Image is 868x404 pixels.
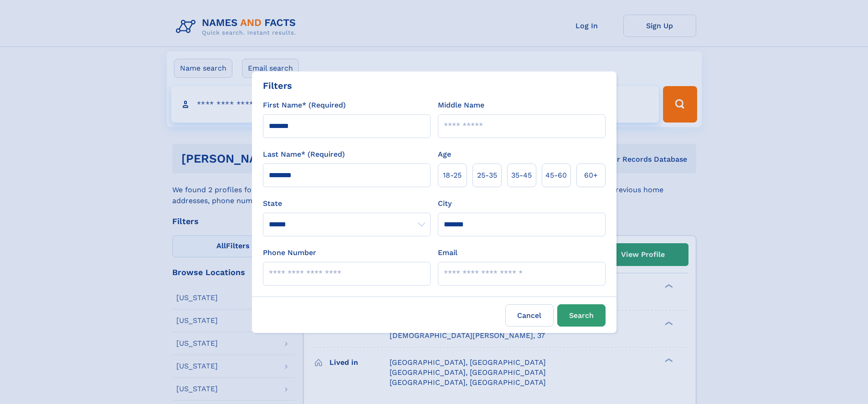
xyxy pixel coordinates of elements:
span: 18‑25 [443,170,462,181]
label: First Name* (Required) [263,100,346,111]
span: 60+ [584,170,598,181]
label: Last Name* (Required) [263,149,345,160]
label: Email [438,247,457,258]
span: 35‑45 [511,170,532,181]
label: Phone Number [263,247,316,258]
label: Age [438,149,451,160]
label: Middle Name [438,100,484,111]
span: 45‑60 [545,170,567,181]
label: City [438,198,452,209]
label: Cancel [505,304,554,327]
button: Search [557,304,606,327]
span: 25‑35 [477,170,497,181]
div: Filters [263,79,292,92]
label: State [263,198,431,209]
